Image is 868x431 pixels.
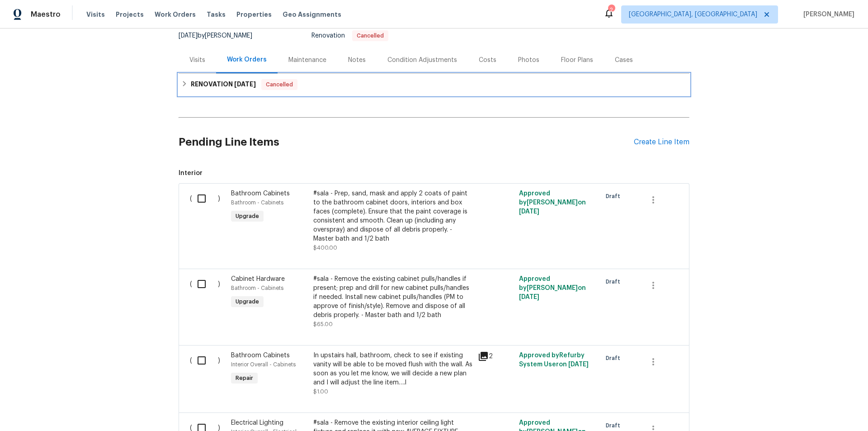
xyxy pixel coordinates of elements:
[231,352,290,359] span: Bathroom Cabinets
[179,33,198,39] span: [DATE]
[606,192,624,201] span: Draft
[155,10,196,19] span: Work Orders
[231,420,283,426] span: Electrical Lighting
[288,56,326,65] div: Maintenance
[348,56,366,65] div: Notes
[313,351,472,387] div: In upstairs hall, bathroom, check to see if existing vanity will be able to be moved flush with t...
[231,362,296,367] span: Interior Overall - Cabinets
[800,10,854,19] span: [PERSON_NAME]
[313,189,472,243] div: #sala - Prep, sand, mask and apply 2 coats of paint to the bathroom cabinet doors, interiors and ...
[234,81,256,87] span: [DATE]
[191,79,256,90] h6: RENOVATION
[353,33,387,38] span: Cancelled
[189,56,205,65] div: Visits
[561,56,593,65] div: Floor Plans
[187,348,228,399] div: ( )
[179,30,263,41] div: by [PERSON_NAME]
[608,5,614,14] div: 2
[232,297,263,306] span: Upgrade
[231,200,283,205] span: Bathroom - Cabinets
[283,10,341,19] span: Geo Assignments
[606,277,624,286] span: Draft
[479,56,496,65] div: Costs
[313,389,328,394] span: $1.00
[232,212,263,221] span: Upgrade
[187,272,228,332] div: ( )
[519,190,586,215] span: Approved by [PERSON_NAME] on
[231,285,283,291] span: Bathroom - Cabinets
[227,55,267,64] div: Work Orders
[207,11,226,18] span: Tasks
[187,186,228,255] div: ( )
[478,351,514,362] div: 2
[236,10,272,19] span: Properties
[606,354,624,363] span: Draft
[519,294,539,300] span: [DATE]
[387,56,457,65] div: Condition Adjustments
[231,190,290,197] span: Bathroom Cabinets
[262,80,297,89] span: Cancelled
[311,33,388,39] span: Renovation
[606,421,624,430] span: Draft
[518,56,539,65] div: Photos
[519,276,586,300] span: Approved by [PERSON_NAME] on
[634,138,689,147] div: Create Line Item
[313,322,333,327] span: $65.00
[31,10,61,19] span: Maestro
[615,56,633,65] div: Cases
[519,208,539,215] span: [DATE]
[116,10,144,19] span: Projects
[519,352,589,368] span: Approved by Refurby System User on
[568,361,589,368] span: [DATE]
[231,276,285,282] span: Cabinet Hardware
[313,245,337,251] span: $400.00
[629,10,757,19] span: [GEOGRAPHIC_DATA], [GEOGRAPHIC_DATA]
[232,374,257,383] span: Repair
[313,275,472,320] div: #sala - Remove the existing cabinet pulls/handles if present; prep and drill for new cabinet pull...
[179,121,634,163] h2: Pending Line Items
[86,10,105,19] span: Visits
[179,74,689,95] div: RENOVATION [DATE]Cancelled
[179,169,689,178] span: Interior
